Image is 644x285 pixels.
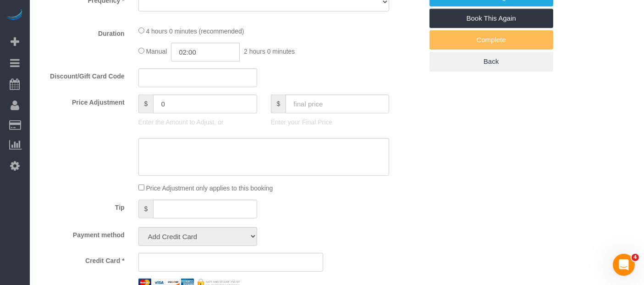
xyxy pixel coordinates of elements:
iframe: Intercom live chat [613,254,635,276]
span: 4 [632,254,639,261]
span: $ [271,95,286,113]
span: Manual [146,48,167,55]
label: Payment method [32,227,132,240]
span: Price Adjustment only applies to this booking [146,184,273,192]
p: Enter the Amount to Adjust, or [138,117,257,127]
label: Tip [32,200,132,212]
label: Discount/Gift Card Code [32,68,132,81]
span: 4 hours 0 minutes (recommended) [146,28,244,35]
img: Automaid Logo [6,9,24,22]
iframe: Secure card payment input frame [146,258,315,266]
span: $ [138,95,154,113]
p: Enter your Final Price [271,117,390,127]
span: 2 hours 0 minutes [244,48,295,55]
a: Back [429,52,553,71]
label: Duration [32,26,132,38]
a: Book This Again [429,9,553,28]
label: Credit Card * [32,253,132,265]
label: Price Adjustment [32,95,132,107]
input: final price [286,95,389,113]
span: $ [138,200,154,218]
